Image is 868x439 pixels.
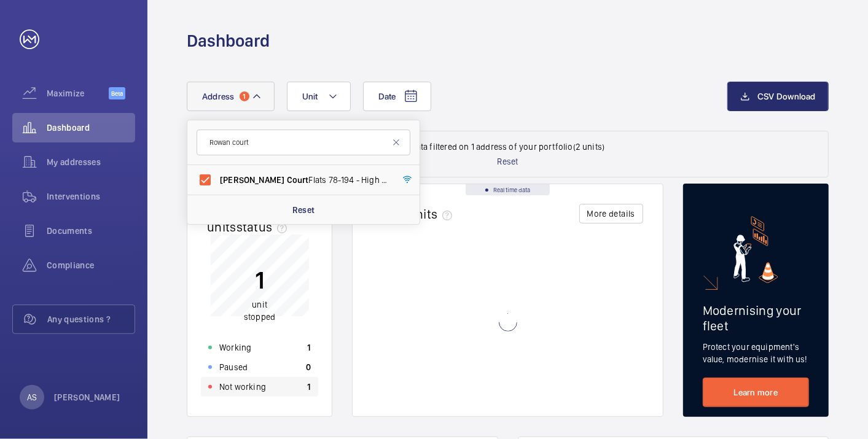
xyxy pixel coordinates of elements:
span: My addresses [47,156,135,168]
p: AS [27,391,37,403]
span: Any questions ? [47,313,135,325]
p: [PERSON_NAME] [54,391,120,403]
p: Reset [498,155,518,168]
p: Data filtered on 1 address of your portfolio (2 units) [411,141,605,153]
p: 1 [244,265,275,296]
span: Unit [302,91,318,101]
h1: Dashboard [187,29,270,52]
p: unit [244,299,275,324]
span: 1 [240,91,249,101]
p: Reset [292,204,315,216]
span: Flats 78-194 - High Risk Building - [STREET_ADDRESS] [220,174,389,186]
p: Working [219,341,251,354]
img: marketing-card.svg [733,216,778,283]
button: CSV Download [727,82,829,111]
input: Search by address [197,130,410,155]
span: CSV Download [757,91,816,101]
p: Protect your equipment's value, modernise it with us! [703,341,809,365]
span: Dashboard [47,122,135,134]
p: Paused [219,361,248,373]
button: Address1 [187,82,275,111]
span: Interventions [47,190,135,203]
p: Not working [219,381,266,393]
span: Court [287,175,309,185]
span: units [409,206,458,222]
span: Compliance [47,259,135,271]
span: Documents [47,225,135,237]
div: Real time data [466,184,550,195]
p: 1 [307,341,311,354]
p: 0 [306,361,311,373]
a: Learn more [703,378,809,407]
span: Date [378,91,396,101]
span: status [237,219,292,235]
span: stopped [244,313,275,322]
span: Maximize [47,87,109,99]
button: Unit [287,82,351,111]
span: Beta [109,87,125,99]
button: Date [363,82,431,111]
p: 1 [307,381,311,393]
span: Address [202,91,235,101]
span: [PERSON_NAME] [220,175,284,185]
h2: Modernising your fleet [703,303,809,333]
button: More details [579,204,643,223]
